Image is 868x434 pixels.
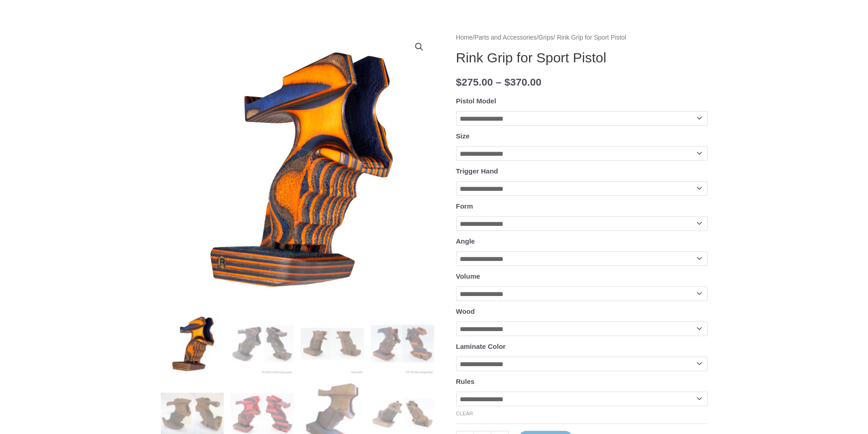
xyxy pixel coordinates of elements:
span: $ [504,77,510,88]
a: Home [456,34,473,41]
a: Grips [539,34,554,41]
label: Form [456,202,473,210]
img: Rink Grip for Sport Pistol [161,312,224,375]
a: View full-screen image gallery [411,39,427,55]
label: Wood [456,307,475,315]
img: Rink Grip for Sport Pistol - Image 4 [371,312,434,375]
a: Clear options [456,411,473,416]
label: Rules [456,378,475,385]
label: Laminate Color [456,342,506,350]
label: Trigger Hand [456,167,498,175]
span: – [496,77,502,88]
label: Size [456,132,470,140]
bdi: 370.00 [504,77,541,88]
h1: Rink Grip for Sport Pistol [456,50,708,66]
label: Volume [456,272,480,280]
img: Rink Grip for Sport Pistol - Image 3 [301,312,364,375]
nav: Breadcrumb [456,32,708,44]
label: Pistol Model [456,97,496,105]
label: Angle [456,237,475,245]
span: $ [456,77,462,88]
img: Rink Grip for Sport Pistol - Image 2 [231,312,294,375]
a: Parts and Accessories [474,34,537,41]
bdi: 275.00 [456,77,493,88]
